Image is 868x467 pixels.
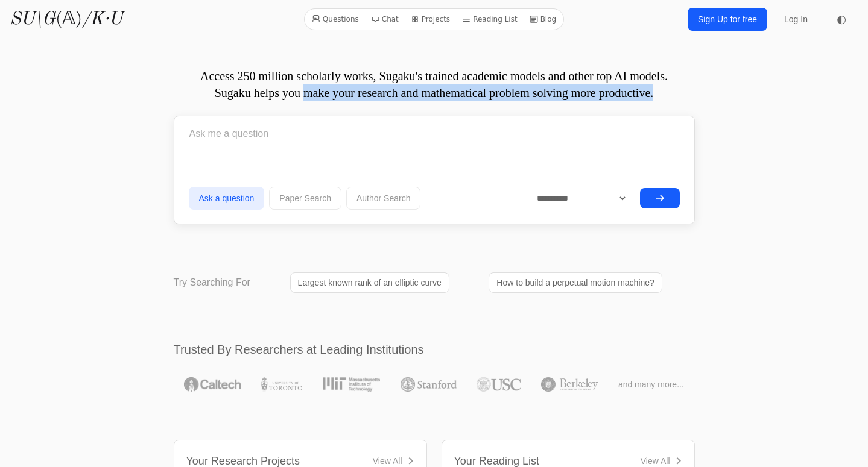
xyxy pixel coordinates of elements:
[366,11,404,27] a: Chat
[406,11,455,27] a: Projects
[184,377,241,392] img: Caltech
[346,187,421,210] button: Author Search
[269,187,341,210] button: Paper Search
[829,7,854,31] button: ◐
[477,377,521,392] img: USC
[189,119,680,149] input: Ask me a question
[174,67,695,101] p: Access 250 million scholarly works, Sugaku's trained academic models and other top AI models. Sug...
[307,11,364,27] a: Questions
[174,275,250,290] p: Try Searching For
[641,455,670,467] div: View All
[541,377,598,392] img: UC Berkeley
[82,10,122,28] i: /K·U
[777,8,815,30] a: Log In
[174,341,695,358] h2: Trusted By Researchers at Leading Institutions
[189,187,265,210] button: Ask a question
[489,272,662,293] a: How to build a perpetual motion machine?
[373,455,402,467] div: View All
[10,10,55,28] i: SU\G
[618,378,684,390] span: and many more...
[525,11,562,27] a: Blog
[261,377,302,392] img: University of Toronto
[10,8,122,30] a: SU\G(𝔸)/K·U
[457,11,522,27] a: Reading List
[688,8,767,31] a: Sign Up for free
[290,272,449,293] a: Largest known rank of an elliptic curve
[641,455,682,467] a: View All
[373,455,414,467] a: View All
[837,14,846,25] span: ◐
[401,377,457,392] img: Stanford
[323,377,380,392] img: MIT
